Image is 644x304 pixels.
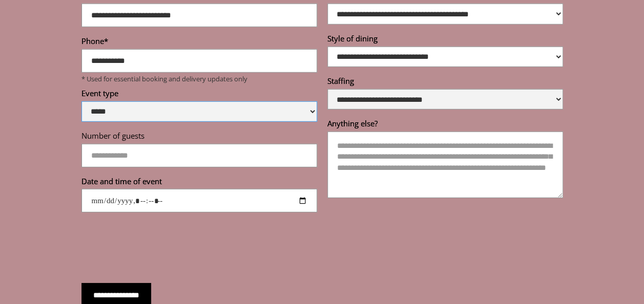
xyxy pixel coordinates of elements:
[327,33,563,47] label: Style of dining
[327,118,563,132] label: Anything else?
[327,76,563,89] label: Staffing
[81,176,317,189] label: Date and time of event
[81,88,317,101] label: Event type
[81,36,317,49] label: Phone*
[81,75,317,83] p: * Used for essential booking and delivery updates only
[81,131,317,144] label: Number of guests
[81,228,237,268] iframe: reCAPTCHA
